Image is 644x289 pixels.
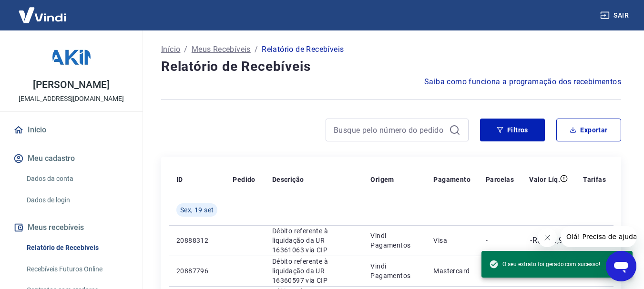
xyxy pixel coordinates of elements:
[433,266,470,276] p: Mastercard
[11,148,131,169] button: Meu cadastro
[489,259,600,269] span: O seu extrato foi gerado com sucesso!
[334,123,445,137] input: Busque pelo número do pedido
[561,226,636,247] iframe: Mensagem da empresa
[176,175,183,184] p: ID
[433,175,470,184] p: Pagamento
[272,226,356,255] p: Débito referente à liquidação da UR 16361063 via CIP
[370,175,394,184] p: Origem
[538,228,557,247] iframe: Fechar mensagem
[370,261,418,280] p: Vindi Pagamentos
[486,175,514,184] p: Parcelas
[262,44,344,55] p: Relatório de Recebíveis
[529,175,560,184] p: Valor Líq.
[184,44,187,55] p: /
[233,175,255,184] p: Pedido
[556,119,621,141] button: Exportar
[272,257,356,285] p: Débito referente à liquidação da UR 16360597 via CIP
[370,231,418,250] p: Vindi Pagamentos
[23,259,131,279] a: Recebíveis Futuros Online
[272,175,304,184] p: Descrição
[192,44,251,55] a: Meus Recebíveis
[606,251,636,281] iframe: Botão para abrir a janela de mensagens
[255,44,258,55] p: /
[23,238,131,258] a: Relatório de Recebíveis
[52,38,91,76] img: 19d2d358-e12a-4a66-894f-2c5ed7460c1c.jpeg
[486,236,514,245] p: -
[23,169,131,189] a: Dados da conta
[583,175,606,184] p: Tarifas
[424,76,621,88] a: Saiba como funciona a programação dos recebimentos
[161,44,180,55] a: Início
[6,7,80,14] span: Olá! Precisa de ajuda?
[176,266,217,276] p: 20887796
[530,235,568,246] p: -R$ 661,96
[33,80,109,90] p: [PERSON_NAME]
[161,57,621,76] h4: Relatório de Recebíveis
[480,119,545,141] button: Filtros
[23,190,131,210] a: Dados de login
[19,94,124,104] p: [EMAIL_ADDRESS][DOMAIN_NAME]
[11,120,131,140] a: Início
[433,236,470,245] p: Visa
[176,236,217,245] p: 20888312
[11,0,73,30] img: Vindi
[11,217,131,238] button: Meus recebíveis
[598,7,633,24] button: Sair
[180,205,214,215] span: Sex, 19 set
